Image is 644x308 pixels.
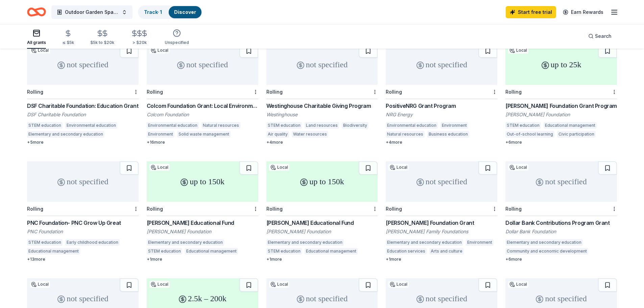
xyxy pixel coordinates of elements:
div: Dollar Bank Foundation [505,228,617,235]
a: not specifiedLocalRollingDSF Charitable Foundation: Education GrantDSF Charitable FoundationSTEM ... [27,44,139,145]
div: Rolling [27,89,43,95]
div: Water conservation [331,131,373,138]
button: Track· 1Discover [138,5,202,19]
div: [PERSON_NAME] Family Foundations [386,228,497,235]
div: Educational management [27,248,80,255]
div: Local [30,47,50,54]
div: Early childhood education [65,239,120,246]
div: Rolling [266,89,283,95]
div: up to 150k [147,161,258,202]
div: Dollar Bank Contributions Program Grant [505,219,617,227]
div: All grants [27,40,46,45]
div: PositiveNRG Grant Program [386,102,497,110]
div: Local [269,164,289,171]
div: [PERSON_NAME] Educational Fund [147,219,258,227]
div: Local [149,281,170,288]
div: ≤ $5k [62,40,74,45]
div: not specified [386,44,497,85]
div: Out-of-school learning [505,131,554,138]
div: STEM education [27,239,63,246]
button: $5k to $20k [90,27,114,49]
div: STEM education [147,248,182,255]
div: Local [388,281,409,288]
div: Educational management [305,248,358,255]
button: Search [583,29,617,43]
div: Rolling [386,89,402,95]
div: Rolling [505,89,522,95]
a: Start free trial [506,6,556,18]
a: not specifiedLocalRolling[PERSON_NAME] Foundation Grant[PERSON_NAME] Family FoundationsElementary... [386,161,497,262]
div: Local [508,47,528,54]
div: Westinghouse [266,111,378,118]
a: not specifiedRollingWestinghouse Charitable Giving ProgramWestinghouseSTEM educationLand resource... [266,44,378,145]
div: Elementary and secondary education [147,239,224,246]
button: All grants [27,26,46,49]
a: Track· 1 [144,9,162,15]
div: Environment [147,131,174,138]
div: Arts and culture [429,248,464,255]
div: Local [149,164,170,171]
div: + 6 more [505,140,617,145]
div: > $20k [130,40,148,45]
div: up to 25k [505,44,617,85]
div: Natural resources [201,122,240,129]
div: [PERSON_NAME] Foundation Grant [386,219,497,227]
div: Environmental education [386,122,438,129]
div: Air quality [266,131,289,138]
div: Solid waste management [177,131,231,138]
div: Elementary and secondary education [266,239,344,246]
span: Outdoor Garden Space [65,8,119,16]
div: Water resources [292,131,328,138]
button: ≤ $5k [62,27,74,49]
div: Environmental education [147,122,199,129]
div: Local [508,281,528,288]
div: + 16 more [147,140,258,145]
div: up to 150k [266,161,378,202]
div: not specified [147,44,258,85]
div: STEM education [27,122,63,129]
div: Community and economic development [505,248,588,255]
div: Education services [386,248,427,255]
div: Educational management [544,122,597,129]
div: Colcom Foundation Grant: Local Environment & Community [147,102,258,110]
div: [PERSON_NAME] Foundation [505,111,617,118]
a: up to 150kLocalRolling[PERSON_NAME] Educational Fund[PERSON_NAME] FoundationElementary and second... [147,161,258,262]
div: Business education [427,131,469,138]
div: [PERSON_NAME] Foundation [147,228,258,235]
a: Discover [174,9,196,15]
a: up to 150kLocalRolling[PERSON_NAME] Educational Fund[PERSON_NAME] FoundationElementary and second... [266,161,378,262]
a: not specifiedLocalRollingDollar Bank Contributions Program GrantDollar Bank FoundationElementary ... [505,161,617,262]
div: Local [149,47,170,54]
div: Elementary and secondary education [386,239,463,246]
div: + 6 more [505,257,617,262]
div: PNC Foundation- PNC Grow Up Great [27,219,139,227]
div: DSF Charitable Foundation: Education Grant [27,102,139,110]
div: + 1 more [147,257,258,262]
div: DSF Charitable Foundation [27,111,139,118]
div: Rolling [27,206,43,212]
span: Search [595,32,612,40]
div: Civic participation [557,131,596,138]
div: Local [388,164,409,171]
div: Environmental education [65,122,117,129]
div: [PERSON_NAME] Foundation [266,228,378,235]
div: + 1 more [266,257,378,262]
div: Elementary and secondary education [27,131,104,138]
a: not specifiedLocalRollingColcom Foundation Grant: Local Environment & CommunityColcom FoundationE... [147,44,258,145]
div: not specified [266,44,378,85]
div: Rolling [147,206,163,212]
div: not specified [505,161,617,202]
div: Local [30,281,50,288]
div: Environment [440,122,468,129]
a: up to 25kLocalRolling[PERSON_NAME] Foundation Grant Program[PERSON_NAME] FoundationSTEM education... [505,44,617,145]
div: Biodiversity [342,122,368,129]
div: STEM education [505,122,541,129]
a: Earn Rewards [559,6,607,18]
div: Unspecified [165,40,189,45]
button: Outdoor Garden Space [51,5,133,19]
div: NRG Energy [386,111,497,118]
div: not specified [27,161,139,202]
div: Rolling [266,206,283,212]
a: Home [27,4,46,20]
div: Colcom Foundation [147,111,258,118]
